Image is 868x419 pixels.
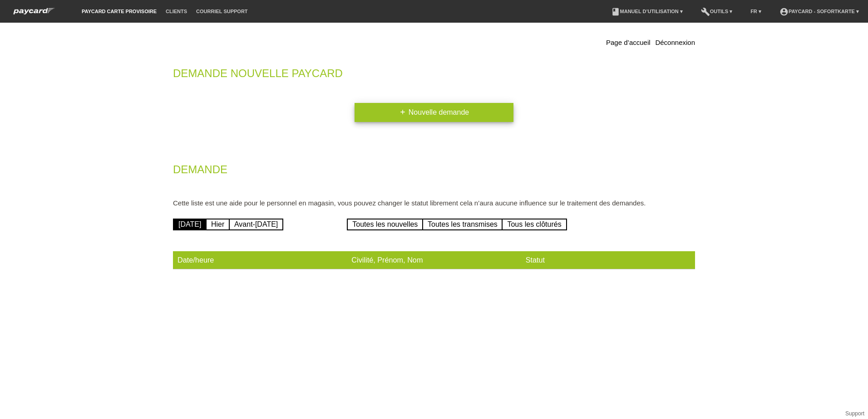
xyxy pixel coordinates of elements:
a: Toutes les nouvelles [347,219,423,230]
a: Page d’accueil [606,39,651,46]
img: paycard Sofortkarte [9,6,59,16]
i: add [399,108,406,116]
th: Statut [521,251,695,269]
a: Déconnexion [655,39,695,46]
a: FR ▾ [746,9,766,14]
a: Courriel Support [192,9,252,14]
p: Cette liste est une aide pour le personnel en magasin, vous pouvez changer le statut librement ce... [173,199,695,207]
a: Support [845,410,864,417]
i: account_circle [779,7,789,16]
a: bookManuel d’utilisation ▾ [607,9,687,14]
th: Civilité, Prénom, Nom [347,251,521,269]
h2: Demande nouvelle Paycard [173,69,695,83]
a: Toutes les transmises [422,219,503,230]
a: buildOutils ▾ [696,9,737,14]
a: Hier [206,219,230,230]
a: account_circlepaycard - Sofortkarte ▾ [775,9,863,14]
i: book [611,7,620,16]
a: Clients [161,9,192,14]
th: Date/heure [173,251,347,269]
h2: Demande [173,165,695,179]
a: paycard Sofortkarte [9,10,59,17]
a: Avant-[DATE] [229,219,283,230]
a: paycard carte provisoire [77,9,161,14]
a: addNouvelle demande [355,103,513,122]
a: Tous les clôturés [502,219,567,230]
i: build [701,7,710,16]
a: [DATE] [173,219,207,230]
